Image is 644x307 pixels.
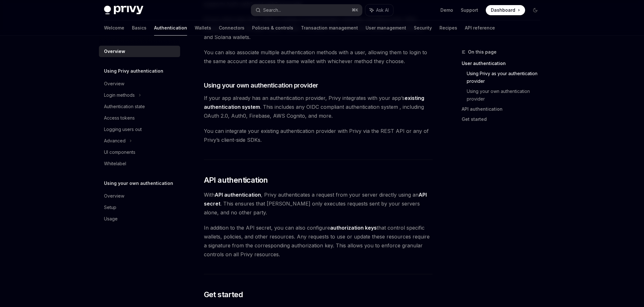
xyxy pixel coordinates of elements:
a: Welcome [104,20,124,36]
a: Whitelabel [99,158,180,169]
div: Search... [263,6,281,14]
div: Overview [104,48,125,55]
a: Basics [132,20,146,36]
span: With , Privy authenticates a request from your server directly using an . This ensures that [PERS... [204,190,433,217]
h5: Using Privy authentication [104,67,163,75]
a: Connectors [219,20,244,36]
a: Overview [99,190,180,202]
span: You can integrate your existing authentication provider with Privy via the REST API or any of Pri... [204,127,433,144]
a: Overview [99,78,180,89]
div: Advanced [104,137,126,145]
div: Authentication state [104,103,145,110]
a: Overview [99,46,180,57]
span: Get started [204,290,243,300]
span: Ask AI [376,7,389,13]
div: Overview [104,192,124,200]
div: Whitelabel [104,160,126,167]
a: Security [414,20,432,36]
span: In addition to the API secret, you can also configure that control specific wallets, policies, an... [204,223,433,259]
a: Using Privy as your authentication provider [467,69,545,86]
span: ⌘ K [352,8,358,13]
a: Usage [99,213,180,225]
a: UI components [99,147,180,158]
button: Search...⌘K [251,4,362,16]
a: Demo [440,7,453,13]
div: Overview [104,80,124,88]
strong: API authentication [215,192,261,198]
a: Using your own authentication provider [467,86,545,104]
a: Support [461,7,478,13]
img: dark logo [104,6,143,15]
a: Authentication state [99,101,180,112]
div: Usage [104,215,118,223]
a: API reference [465,20,495,36]
span: If your app already has an authentication provider, Privy integrates with your app’s . This inclu... [204,94,433,120]
strong: authorization keys [330,225,377,231]
div: Access tokens [104,114,135,122]
div: Setup [104,204,116,211]
span: On this page [468,48,497,56]
span: Using your own authentication provider [204,81,318,90]
span: You can also associate multiple authentication methods with a user, allowing them to login to the... [204,48,433,66]
div: Logging users out [104,126,142,133]
a: Logging users out [99,124,180,135]
a: Setup [99,202,180,213]
span: Dashboard [491,7,515,13]
button: Ask AI [365,4,393,16]
a: User management [366,20,406,36]
a: Recipes [439,20,457,36]
a: Authentication [154,20,187,36]
button: Toggle dark mode [530,5,540,15]
a: User authentication [462,58,545,69]
h5: Using your own authentication [104,180,173,187]
a: Get started [462,114,545,124]
a: Policies & controls [252,20,293,36]
a: API authentication [462,104,545,114]
a: Access tokens [99,112,180,124]
a: Dashboard [486,5,525,15]
a: Transaction management [301,20,358,36]
a: Wallets [195,20,211,36]
span: API authentication [204,175,268,185]
div: Login methods [104,91,135,99]
div: UI components [104,148,135,156]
